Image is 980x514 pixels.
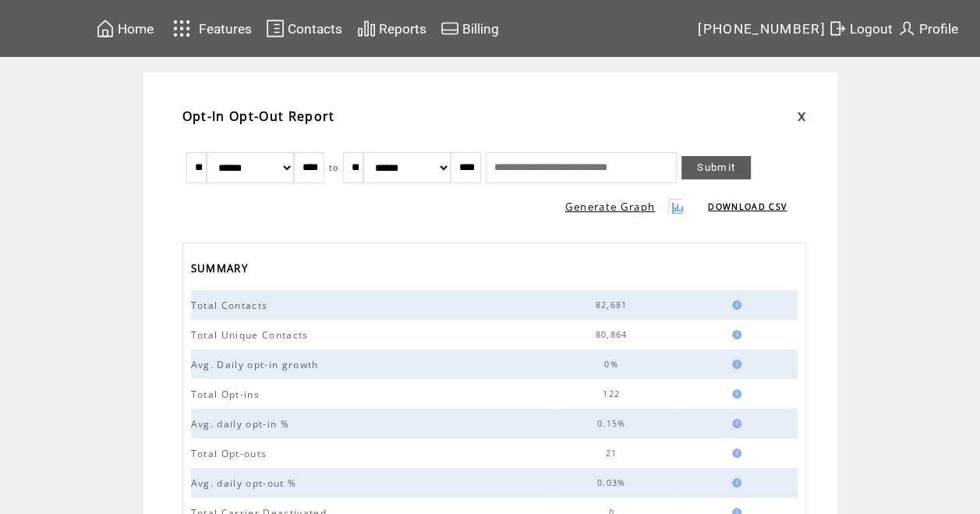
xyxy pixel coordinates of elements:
[329,162,339,173] span: to
[462,21,499,37] span: Billing
[94,16,156,41] a: Home
[606,448,621,459] span: 21
[191,477,301,490] span: Avg. daily opt-out %
[727,300,741,310] img: help.gif
[603,388,624,399] span: 122
[850,21,893,37] span: Logout
[440,19,459,38] img: creidtcard.svg
[727,478,741,487] img: help.gif
[191,447,271,460] span: Total Opt-outs
[191,299,272,312] span: Total Contacts
[118,21,154,37] span: Home
[604,359,622,370] span: 0%
[897,19,916,38] img: profile.svg
[191,328,313,342] span: Total Unique Contacts
[182,108,335,125] span: Opt-In Opt-Out Report
[166,13,254,44] a: Features
[191,257,252,283] span: SUMMARY
[727,419,741,428] img: help.gif
[191,388,264,401] span: Total Opt-ins
[727,389,741,399] img: help.gif
[288,21,342,37] span: Contacts
[96,19,115,38] img: home.svg
[698,21,826,37] span: [PHONE_NUMBER]
[264,16,345,41] a: Contacts
[681,156,751,179] a: Submit
[168,16,196,41] img: features.svg
[727,360,741,369] img: help.gif
[597,477,630,488] span: 0.03%
[826,16,895,41] a: Logout
[596,329,632,340] span: 80,864
[828,19,847,38] img: exit.svg
[727,330,741,339] img: help.gif
[355,16,429,41] a: Reports
[919,21,958,37] span: Profile
[895,16,961,41] a: Profile
[191,417,293,431] span: Avg. daily opt-in %
[379,21,426,37] span: Reports
[727,448,741,458] img: help.gif
[198,21,251,37] span: Features
[596,300,632,310] span: 82,681
[597,418,630,429] span: 0.15%
[191,358,323,371] span: Avg. Daily opt-in growth
[357,19,376,38] img: chart.svg
[266,19,285,38] img: contacts.svg
[438,16,501,41] a: Billing
[565,200,656,214] a: Generate Graph
[708,201,787,212] a: DOWNLOAD CSV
